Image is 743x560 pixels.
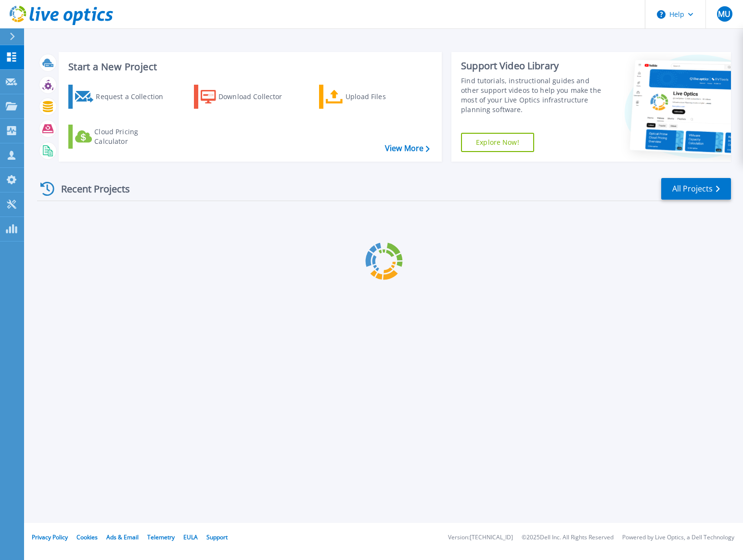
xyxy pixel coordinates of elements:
[448,535,513,541] li: Version: [TECHNICAL_ID]
[461,133,534,152] a: Explore Now!
[461,76,602,115] div: Find tutorials, instructional guides and other support videos to help you make the most of your L...
[147,533,175,541] a: Telemetry
[37,177,143,201] div: Recent Projects
[461,60,602,72] div: Support Video Library
[68,85,176,109] a: Request a Collection
[661,178,731,200] a: All Projects
[68,125,176,149] a: Cloud Pricing Calculator
[68,62,429,72] h3: Start a New Project
[96,87,173,106] div: Request a Collection
[206,533,228,541] a: Support
[106,533,139,541] a: Ads & Email
[522,535,614,541] li: © 2025 Dell Inc. All Rights Reserved
[319,85,426,109] a: Upload Files
[718,10,730,18] span: MU
[77,533,98,541] a: Cookies
[218,87,295,106] div: Download Collector
[32,533,68,541] a: Privacy Policy
[94,127,171,146] div: Cloud Pricing Calculator
[183,533,198,541] a: EULA
[194,85,301,109] a: Download Collector
[346,87,423,106] div: Upload Files
[622,535,734,541] li: Powered by Live Optics, a Dell Technology
[385,144,430,153] a: View More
